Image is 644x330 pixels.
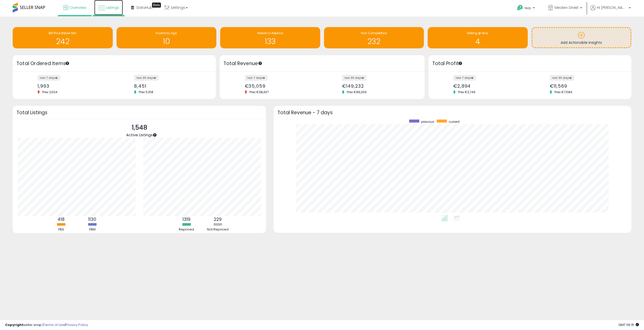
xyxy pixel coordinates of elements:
div: Tooltip anchor [153,133,157,137]
label: last 7 days [37,75,60,81]
span: Prev: 2,504 [40,90,60,94]
div: Not Repriced [202,227,233,232]
div: Tooltip anchor [65,61,70,66]
a: BB Price Below Min 242 [13,27,113,48]
span: Medien Direkt [555,5,579,10]
i: Get Help [517,5,523,11]
span: Prev: €2,746 [456,90,478,94]
h3: Total Revenue [223,60,421,67]
b: 1319 [182,216,191,222]
h3: Total Revenue - 7 days [277,111,628,114]
div: FBM [77,227,107,232]
span: Listings [106,5,119,10]
h3: Total Listings [16,111,262,114]
label: last 7 days [245,75,268,81]
label: last 7 days [453,75,476,81]
label: last 30 days [342,75,367,81]
span: Prev: €7,584 [552,90,575,94]
div: Tooltip anchor [458,61,463,66]
span: current [449,120,460,124]
div: €35,059 [245,83,318,89]
div: €149,232 [342,83,415,89]
h3: Total Profit [432,60,628,67]
span: Help [524,6,531,10]
label: last 30 days [550,75,574,81]
div: Repriced [171,227,202,232]
span: Prev: €38,437 [247,90,271,94]
span: Prev: 5,158 [136,90,156,94]
a: Selling @ Max 4 [428,27,528,48]
span: Inventory Age [156,31,177,35]
a: Needs to Reprice 133 [220,27,320,48]
div: 1,993 [37,83,110,89]
div: €2,894 [453,83,526,89]
b: 229 [214,216,222,222]
span: Needs to Reprice [257,31,283,35]
span: Prev: €89,269 [344,90,369,94]
b: 1130 [88,216,96,222]
label: last 30 days [134,75,159,81]
a: Inventory Age 10 [117,27,217,48]
span: Overview [70,5,86,10]
span: Hi [PERSON_NAME] [597,5,627,10]
h1: 10 [119,37,214,46]
span: Non Competitive [361,31,387,35]
a: Add Actionable Insights [532,28,631,47]
div: Tooltip anchor [152,3,161,8]
h1: 242 [15,37,110,46]
span: DataHub [137,5,153,10]
p: 1,548 [126,123,153,132]
a: Hi [PERSON_NAME] [590,5,631,16]
a: Help [513,1,540,16]
h1: 4 [430,37,525,46]
h1: 232 [327,37,422,46]
div: 8,451 [134,83,207,89]
b: 418 [58,216,65,222]
span: previous [421,120,434,124]
h1: 133 [223,37,318,46]
span: Selling @ Max [467,31,488,35]
div: FBA [46,227,76,232]
span: BB Price Below Min [49,31,77,35]
a: Non Competitive 232 [324,27,424,48]
div: €11,569 [550,83,622,89]
div: Tooltip anchor [258,61,262,66]
span: Active Listings [126,132,153,138]
span: Add Actionable Insights [561,40,602,45]
h3: Total Ordered Items [16,60,212,67]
